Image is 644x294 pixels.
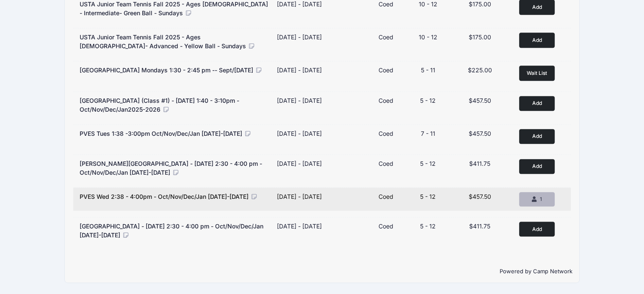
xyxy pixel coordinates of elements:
span: Coed [379,193,393,200]
span: 5 - 12 [420,223,436,230]
span: Coed [379,33,393,41]
span: 1 [540,196,542,202]
span: Coed [379,130,393,137]
button: Add [519,129,555,144]
span: $457.50 [469,193,491,200]
span: Coed [379,97,393,104]
button: Add [519,159,555,174]
div: [DATE] - [DATE] [277,33,322,41]
span: $457.50 [469,130,491,137]
div: [DATE] - [DATE] [277,66,322,74]
button: 1 [519,192,555,206]
span: Coed [379,223,393,230]
span: [GEOGRAPHIC_DATA] - [DATE] 2:30 - 4:00 pm - Oct/Nov/Dec/Jan [DATE]-[DATE] [80,223,263,239]
div: [DATE] - [DATE] [277,192,322,201]
span: Wait List [527,70,547,76]
span: 10 - 12 [419,0,437,8]
div: [DATE] - [DATE] [277,222,322,231]
span: PVES Tues 1:38 -3:00pm Oct/Nov/Dec/Jan [DATE]-[DATE] [80,130,242,137]
span: PVES Wed 2:38 - 4:00pm - Oct/Nov/Dec/Jan [DATE]-[DATE] [80,193,249,200]
button: Add [519,96,555,111]
button: Wait List [519,66,555,80]
span: $175.00 [469,0,491,8]
button: Add [519,33,555,47]
span: $225.00 [468,66,492,74]
span: 5 - 12 [420,193,436,200]
span: [PERSON_NAME][GEOGRAPHIC_DATA] - [DATE] 2:30 - 4:00 pm - Oct/Nov/Dec/Jan [DATE]-[DATE] [80,160,262,176]
span: Coed [379,0,393,8]
span: Coed [379,66,393,74]
div: [DATE] - [DATE] [277,129,322,138]
div: [DATE] - [DATE] [277,159,322,168]
span: 10 - 12 [419,33,437,41]
span: $457.50 [469,97,491,104]
span: $411.75 [469,160,490,167]
span: $175.00 [469,33,491,41]
span: [GEOGRAPHIC_DATA] Mondays 1:30 - 2:45 pm -- Sept/[DATE] [80,66,253,74]
span: Coed [379,160,393,167]
span: 5 - 12 [420,160,436,167]
button: Add [519,222,555,236]
span: 5 - 11 [421,66,435,74]
p: Powered by Camp Network [72,267,572,276]
div: [DATE] - [DATE] [277,96,322,105]
span: 5 - 12 [420,97,436,104]
span: [GEOGRAPHIC_DATA] (Class #1) - [DATE] 1:40 - 3:10pm - Oct/Nov/Dec/Jan2025-2026 [80,97,239,113]
span: USTA Junior Team Tennis Fall 2025 - Ages [DEMOGRAPHIC_DATA] - Intermediate- Green Ball - Sundays [80,0,268,16]
span: 7 - 11 [421,130,435,137]
span: $411.75 [469,223,490,230]
span: USTA Junior Team Tennis Fall 2025 - Ages [DEMOGRAPHIC_DATA]- Advanced - Yellow Ball - Sundays [80,33,246,49]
